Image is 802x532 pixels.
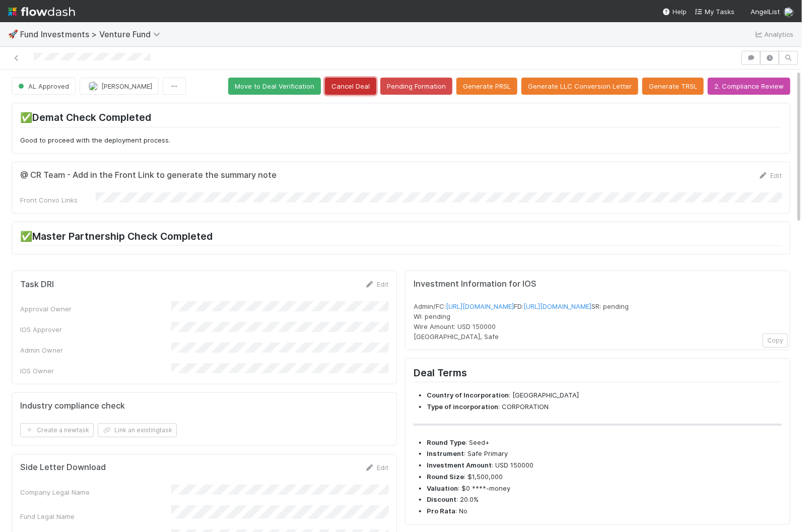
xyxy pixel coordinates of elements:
strong: Investment Amount [427,461,492,469]
a: Edit [758,171,782,179]
strong: Instrument [427,449,464,457]
div: IOS Approver [20,324,171,335]
button: Move to Deal Verification [228,78,321,95]
li: : Safe Primary [427,449,782,459]
h2: Deal Terms [414,367,782,382]
a: My Tasks [695,7,734,17]
div: Fund Legal Name [20,511,171,521]
button: 2. Compliance Review [708,78,790,95]
span: AL Approved [16,82,69,90]
button: Generate PRSL [456,78,517,95]
a: [URL][DOMAIN_NAME] [523,302,591,310]
a: Edit [365,280,388,288]
span: AngelList [751,8,780,16]
strong: Discount [427,495,456,503]
button: Generate TRSL [642,78,704,95]
div: Company Legal Name [20,487,171,497]
li: : [GEOGRAPHIC_DATA] [427,390,782,401]
div: IOS Owner [20,366,171,376]
a: Analytics [754,28,794,40]
button: Pending Formation [380,78,452,95]
strong: Type of incorporation [427,403,498,411]
span: Fund Investments > Venture Fund [20,29,165,39]
h2: ✅Master Partnership Check Completed [20,230,782,246]
div: Approval Owner [20,304,171,314]
li: : USD 150000 [427,460,782,471]
button: AL Approved [12,78,76,95]
strong: Pro Rata [427,507,455,515]
img: avatar_6db445ce-3f56-49af-8247-57cf2b85f45b.png [88,81,98,91]
li: : Seed+ [427,438,782,448]
div: Admin Owner [20,345,171,355]
span: Admin/FC: FD: SR: pending WI: pending Wire Amount: USD 150000 [GEOGRAPHIC_DATA], Safe [414,302,629,341]
button: [PERSON_NAME] [80,78,159,95]
li: : 20.0% [427,495,782,505]
a: [URL][DOMAIN_NAME] [446,302,514,310]
h5: Task DRI [20,280,54,290]
strong: Round Type [427,438,465,446]
h5: Industry compliance check [20,401,125,411]
strong: Valuation [427,484,458,492]
span: My Tasks [695,8,734,16]
img: logo-inverted-e16ddd16eac7371096b0.svg [8,3,75,20]
p: Good to proceed with the deployment process. [20,136,782,146]
div: Help [662,7,687,17]
a: Edit [365,463,388,472]
img: avatar_eed832e9-978b-43e4-b51e-96e46fa5184b.png [784,7,794,17]
li: : No [427,506,782,516]
button: Generate LLC Conversion Letter [521,78,638,95]
h5: @ CR Team - Add in the Front Link to generate the summary note [20,170,277,180]
div: Front Convo Links [20,195,96,205]
button: Cancel Deal [325,78,376,95]
strong: Round Size [427,473,464,481]
li: : $1,500,000 [427,472,782,482]
span: 🚀 [8,30,18,38]
h5: Investment Information for IOS [414,279,782,289]
button: Link an existingtask [98,423,177,437]
h5: Side Letter Download [20,462,106,473]
strong: Country of Incorporation [427,391,509,399]
button: Create a newtask [20,423,94,437]
button: Copy [763,334,788,348]
span: [PERSON_NAME] [101,82,152,90]
li: : CORPORATION [427,402,782,412]
h2: ✅Demat Check Completed [20,111,782,127]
